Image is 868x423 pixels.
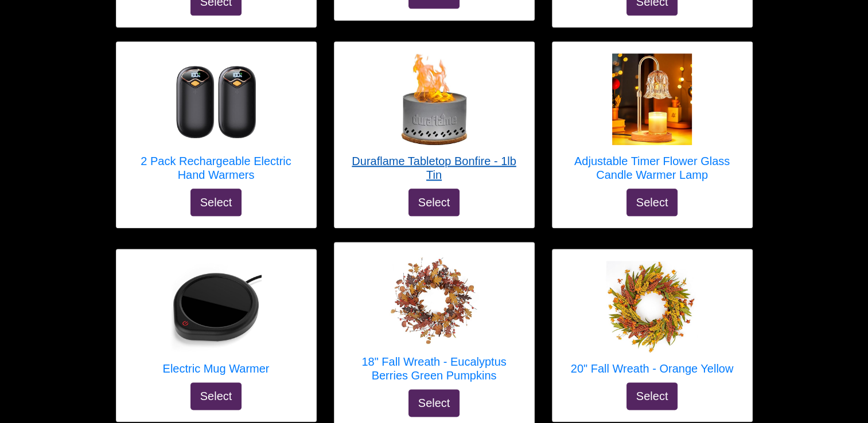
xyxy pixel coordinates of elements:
[571,261,734,382] a: 20" Fall Wreath - Orange Yellow 20" Fall Wreath - Orange Yellow
[346,53,523,189] a: Duraflame Tabletop Bonfire - 1lb Tin Duraflame Tabletop Bonfire - 1lb Tin
[564,154,741,182] h5: Adjustable Timer Flower Glass Candle Warmer Lamp
[170,261,262,352] img: Electric Mug Warmer
[346,154,523,182] h5: Duraflame Tabletop Bonfire - 1lb Tin
[626,189,678,216] button: Select
[170,53,262,145] img: 2 Pack Rechargeable Electric Hand Warmers
[163,261,270,382] a: Electric Mug Warmer Electric Mug Warmer
[128,53,305,189] a: 2 Pack Rechargeable Electric Hand Warmers 2 Pack Rechargeable Electric Hand Warmers
[190,189,242,216] button: Select
[571,362,734,375] h5: 20" Fall Wreath - Orange Yellow
[163,362,270,375] h5: Electric Mug Warmer
[190,382,242,410] button: Select
[606,53,698,145] img: Adjustable Timer Flower Glass Candle Warmer Lamp
[606,261,698,352] img: 20" Fall Wreath - Orange Yellow
[346,254,523,389] a: 18" Fall Wreath - Eucalyptus Berries Green Pumpkins 18" Fall Wreath - Eucalyptus Berries Green Pu...
[388,53,480,145] img: Duraflame Tabletop Bonfire - 1lb Tin
[388,254,480,346] img: 18" Fall Wreath - Eucalyptus Berries Green Pumpkins
[408,189,460,216] button: Select
[408,389,460,417] button: Select
[128,154,305,182] h5: 2 Pack Rechargeable Electric Hand Warmers
[564,53,741,189] a: Adjustable Timer Flower Glass Candle Warmer Lamp Adjustable Timer Flower Glass Candle Warmer Lamp
[346,355,523,382] h5: 18" Fall Wreath - Eucalyptus Berries Green Pumpkins
[626,382,678,410] button: Select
